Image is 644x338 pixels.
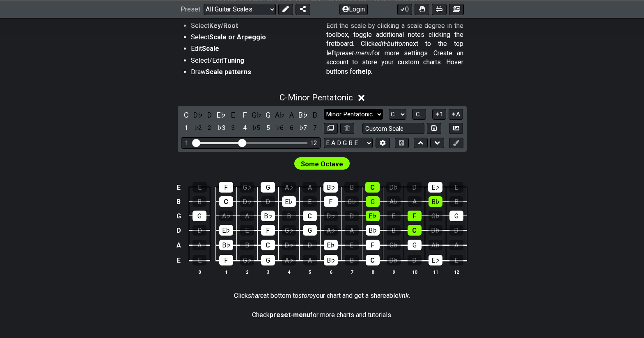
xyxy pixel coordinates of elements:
[303,211,317,221] div: C
[219,225,233,236] div: E♭
[261,240,275,250] div: C
[303,196,317,207] div: E
[387,255,401,265] div: D♭
[240,240,254,250] div: B
[303,182,317,193] div: A
[429,211,442,221] div: G♭
[397,3,412,15] button: 0
[408,225,422,236] div: C
[282,255,296,265] div: A♭
[407,182,422,193] div: D
[251,109,262,120] div: toggle pitch class
[432,3,447,15] button: Print
[345,196,359,207] div: G♭
[449,255,463,265] div: E
[219,240,233,250] div: B♭
[204,3,276,15] select: Preset
[275,109,285,120] div: toggle pitch class
[282,211,296,221] div: B
[425,268,446,276] th: 11
[449,196,463,207] div: B
[174,253,183,268] td: E
[261,182,275,193] div: G
[261,211,275,221] div: B♭
[219,182,233,193] div: F
[240,225,254,236] div: E
[282,240,296,250] div: D♭
[251,122,262,134] div: toggle scale degree
[309,109,320,120] div: toggle pitch class
[216,109,227,120] div: toggle pitch class
[427,123,441,134] button: Store user defined scale
[181,137,321,148] div: Visible fret range
[358,68,371,75] strong: help
[240,196,254,207] div: D♭
[181,122,192,134] div: toggle scale degree
[286,122,297,134] div: toggle scale degree
[412,109,426,120] button: C..
[399,292,409,299] em: link
[282,225,296,236] div: G♭
[174,195,183,209] td: B
[261,196,275,207] div: D
[298,292,313,299] em: store
[383,268,404,276] th: 9
[428,182,442,193] div: E♭
[449,240,463,250] div: A
[193,255,206,265] div: E
[341,268,362,276] th: 7
[298,122,309,134] div: toggle scale degree
[191,68,316,79] li: Draw
[296,3,310,15] button: Share Preset
[387,196,401,207] div: A♭
[193,196,206,207] div: B
[366,196,380,207] div: G
[286,109,297,120] div: toggle pitch class
[303,225,317,236] div: G
[239,109,250,120] div: toggle pitch class
[309,122,320,134] div: toggle scale degree
[261,255,275,265] div: G
[449,109,463,120] button: A
[270,311,310,319] strong: preset-menu
[191,21,316,33] li: Select
[326,21,463,76] p: Edit the scale by clicking a scale degree in the toolbox, toggle additional notes clicking the fr...
[204,122,215,134] div: toggle scale degree
[429,225,442,236] div: D♭
[228,109,238,120] div: toggle pitch class
[209,22,238,29] strong: Key/Root
[408,240,422,250] div: G
[278,3,293,15] button: Edit Preset
[449,123,463,134] button: Create Image
[240,211,254,221] div: A
[345,211,359,221] div: D
[252,311,392,320] p: Check for more charts and tutorials.
[449,225,463,236] div: D
[223,57,244,64] strong: Tuning
[432,109,446,120] button: 1
[324,109,383,120] select: Scale
[248,292,264,299] em: share
[204,109,215,120] div: toggle pitch class
[257,268,278,276] th: 3
[298,109,309,120] div: toggle pitch class
[185,140,188,147] div: 1
[193,109,203,120] div: toggle pitch class
[301,158,343,170] span: First enable full edit mode to edit
[376,138,390,149] button: Edit Tuning
[344,182,359,193] div: B
[299,268,320,276] th: 5
[193,240,206,250] div: A
[209,33,266,41] strong: Scale or Arpeggio
[387,225,401,236] div: B
[324,255,338,265] div: B♭
[215,268,236,276] th: 1
[387,240,401,250] div: G♭
[324,123,338,134] button: Copy
[430,138,444,149] button: Move down
[449,182,463,193] div: E
[206,68,251,76] strong: Scale patterns
[429,196,442,207] div: B♭
[236,268,257,276] th: 2
[366,240,380,250] div: F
